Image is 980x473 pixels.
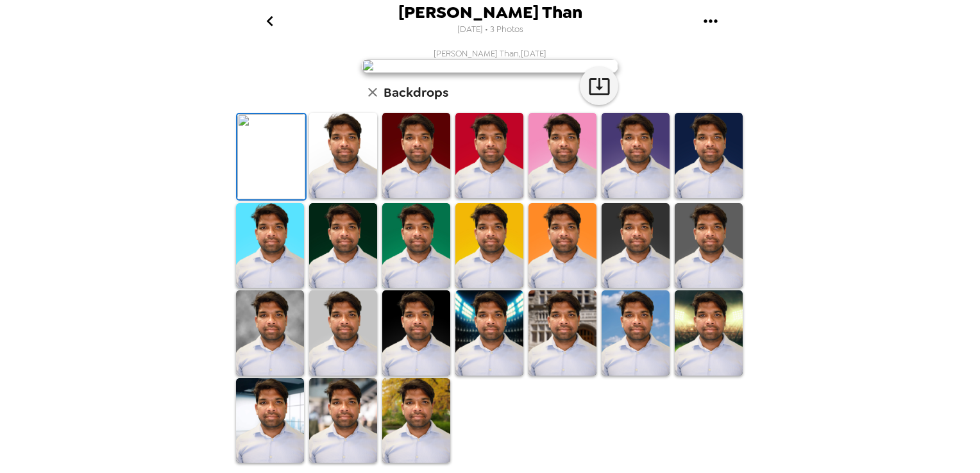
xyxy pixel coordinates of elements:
img: Original [237,114,305,199]
span: [PERSON_NAME] Than [398,4,582,21]
span: [PERSON_NAME] Than , [DATE] [434,48,546,59]
span: [DATE] • 3 Photos [457,21,523,38]
h6: Backdrops [384,82,448,103]
img: user [362,59,618,73]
